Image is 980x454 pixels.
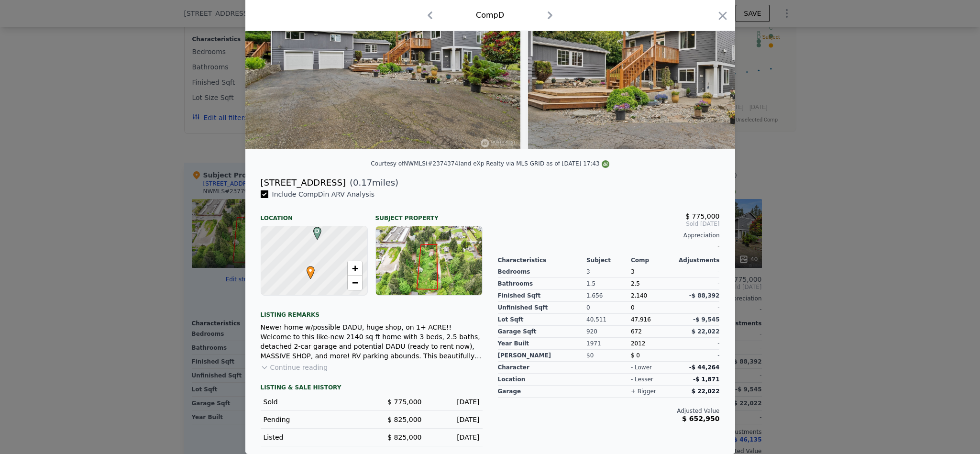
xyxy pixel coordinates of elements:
[586,314,631,326] div: 40,511
[261,303,483,319] div: Listing remarks
[631,268,635,275] span: 3
[586,326,631,338] div: 920
[675,278,720,290] div: -
[498,374,587,386] div: location
[602,160,609,168] img: NWMLS Logo
[264,415,364,424] div: Pending
[387,398,421,406] span: $ 775,000
[261,176,346,189] div: [STREET_ADDRESS]
[631,292,647,299] span: 2,140
[692,388,720,395] span: $ 22,022
[631,376,653,383] div: - lesser
[498,239,720,253] div: -
[586,290,631,302] div: 1,656
[268,190,379,198] span: Include Comp D in ARV Analysis
[498,407,720,415] div: Adjusted Value
[261,363,328,372] button: Continue reading
[631,328,642,335] span: 672
[675,338,720,350] div: -
[631,304,635,311] span: 0
[498,290,587,302] div: Finished Sqft
[498,386,587,398] div: garage
[264,397,364,407] div: Sold
[586,256,631,264] div: Subject
[631,364,652,371] div: - lower
[498,302,587,314] div: Unfinished Sqft
[631,338,675,350] div: 2012
[693,316,719,323] span: -$ 9,545
[631,352,640,359] span: $ 0
[261,207,368,222] div: Location
[429,397,480,407] div: [DATE]
[311,227,324,235] span: D
[353,177,372,188] span: 0.17
[586,278,631,290] div: 1.5
[682,415,719,422] span: $ 652,950
[675,256,720,264] div: Adjustments
[348,276,362,290] a: Zoom out
[675,266,720,278] div: -
[387,433,421,441] span: $ 825,000
[498,314,587,326] div: Lot Sqft
[498,232,720,239] div: Appreciation
[348,261,362,276] a: Zoom in
[304,263,317,277] span: •
[429,415,480,424] div: [DATE]
[352,262,358,274] span: +
[693,376,719,383] span: -$ 1,871
[371,160,609,167] div: Courtesy of NWMLS (#2374374) and eXp Realty via MLS GRID as of [DATE] 17:43
[375,207,483,222] div: Subject Property
[498,338,587,350] div: Year Built
[476,10,504,21] div: Comp D
[689,364,720,371] span: -$ 44,264
[498,220,720,228] span: Sold [DATE]
[586,338,631,350] div: 1971
[498,266,587,278] div: Bedrooms
[352,277,358,288] span: −
[631,278,675,290] div: 2.5
[498,278,587,290] div: Bathrooms
[586,350,631,362] div: $0
[586,302,631,314] div: 0
[264,432,364,442] div: Listed
[689,292,720,299] span: -$ 88,392
[631,256,675,264] div: Comp
[311,227,317,233] div: D
[675,350,720,362] div: -
[429,432,480,442] div: [DATE]
[261,384,483,393] div: LISTING & SALE HISTORY
[498,256,587,264] div: Characteristics
[498,326,587,338] div: Garage Sqft
[387,416,421,423] span: $ 825,000
[498,362,587,374] div: character
[304,266,310,272] div: •
[631,316,651,323] span: 47,916
[261,322,483,361] div: Newer home w/possible DADU, huge shop, on 1+ ACRE!! Welcome to this like-new 2140 sq ft home with...
[586,266,631,278] div: 3
[631,388,656,395] div: + bigger
[346,176,398,189] span: ( miles)
[498,350,587,362] div: [PERSON_NAME]
[692,328,720,335] span: $ 22,022
[675,302,720,314] div: -
[685,212,719,220] span: $ 775,000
